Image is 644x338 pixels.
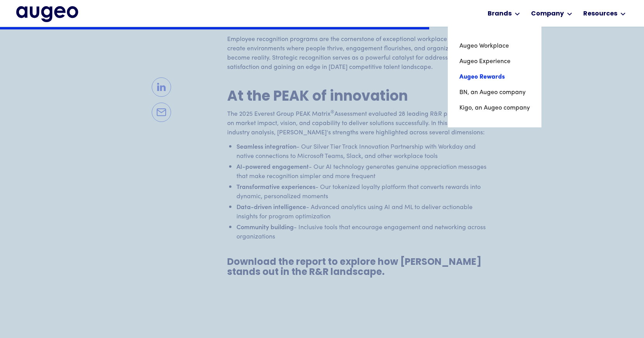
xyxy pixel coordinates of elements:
[16,6,78,22] a: home
[459,85,530,100] a: BN, an Augeo company
[583,9,617,19] div: Resources
[16,6,78,22] img: Augeo's full logo in midnight blue.
[448,27,541,127] nav: Brands
[531,9,564,19] div: Company
[459,54,530,69] a: Augeo Experience
[459,38,530,54] a: Augeo Workplace
[459,69,530,85] a: Augeo Rewards
[488,9,512,19] div: Brands
[459,100,530,116] a: Kigo, an Augeo company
